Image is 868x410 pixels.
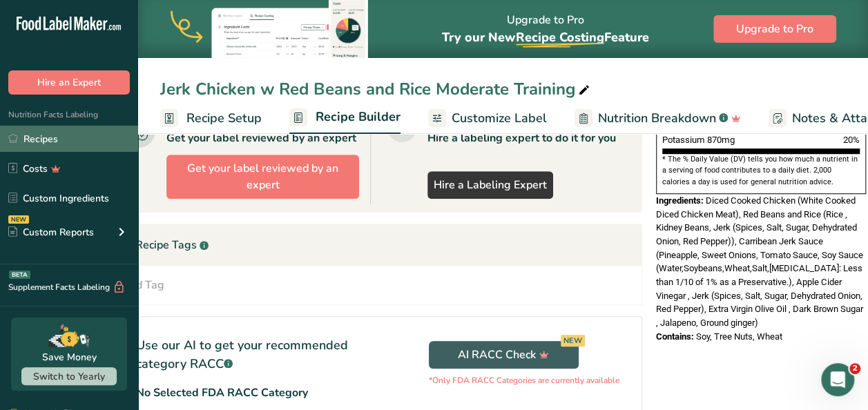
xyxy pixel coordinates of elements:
iframe: Intercom live chat [821,363,854,396]
p: Use our AI to get your recommended category RACC [136,336,356,373]
span: Contains: [656,331,694,342]
div: Upgrade to Pro [442,1,649,58]
span: Recipe Costing [516,29,604,46]
button: AI RACC Check NEW [429,341,579,369]
div: BETA [9,271,30,279]
a: Customize Label [428,103,547,134]
span: Try our New Feature [442,29,649,46]
p: No Selected FDA RACC Category [136,384,308,401]
a: Hire a Labeling Expert [427,171,553,199]
span: Customize Label [452,109,547,128]
button: Get your label reviewed by an expert [166,155,359,199]
span: Recipe Setup [186,109,262,128]
span: 2 [849,363,860,374]
span: Switch to Yearly [33,370,105,383]
div: Recipe Tags [105,224,642,266]
span: Soy, Tree Nuts, Wheat [696,331,782,342]
button: Hire an Expert [8,70,130,95]
span: Recipe Builder [316,108,401,126]
span: 20% [843,135,860,145]
div: Add Tag [122,277,164,293]
div: Custom Reports [8,225,94,240]
span: Nutrition Breakdown [598,109,716,128]
button: Upgrade to Pro [713,15,836,43]
span: 870mg [707,135,735,145]
button: Switch to Yearly [21,367,117,385]
p: *Only FDA RACC Categories are currently available [429,374,619,387]
span: Potassium [662,135,705,145]
span: Get your label reviewed by an expert [173,160,353,193]
div: Save Money [42,350,97,364]
a: Recipe Setup [160,103,262,134]
div: Jerk Chicken w Red Beans and Rice Moderate Training [160,77,592,101]
section: * The % Daily Value (DV) tells you how much a nutrient in a serving of food contributes to a dail... [662,154,860,188]
div: NEW [561,335,585,346]
span: Diced Cooked Chicken (White Cooked Diced Chicken Meat), Red Beans and Rice (Rice , Kidney Beans, ... [656,195,863,328]
span: Upgrade to Pro [736,21,813,37]
span: AI RACC Check [458,346,549,363]
a: Nutrition Breakdown [575,103,741,134]
span: Ingredients: [656,195,704,206]
div: NEW [8,215,29,224]
a: Recipe Builder [289,101,401,135]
